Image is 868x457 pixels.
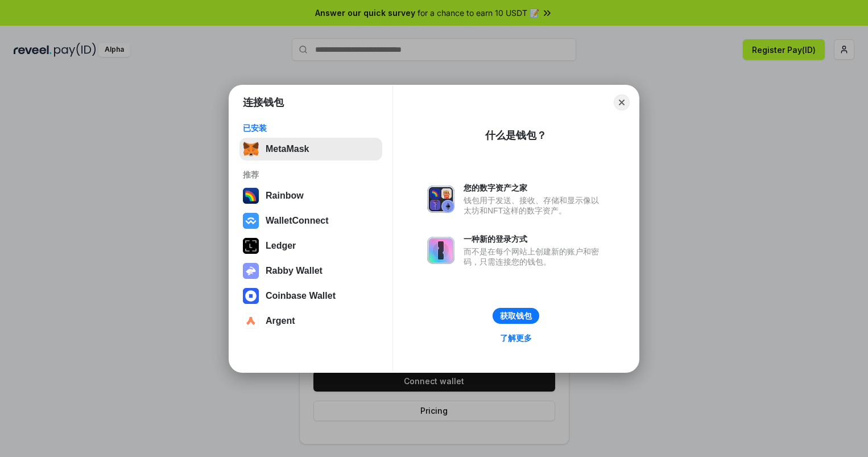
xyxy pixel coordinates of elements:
img: svg+xml,%3Csvg%20xmlns%3D%22http%3A%2F%2Fwww.w3.org%2F2000%2Fsvg%22%20fill%3D%22none%22%20viewBox... [243,263,259,279]
button: Rabby Wallet [239,260,382,282]
div: 一种新的登录方式 [464,234,605,244]
img: svg+xml,%3Csvg%20xmlns%3D%22http%3A%2F%2Fwww.w3.org%2F2000%2Fsvg%22%20width%3D%2228%22%20height%3... [243,238,259,254]
img: svg+xml,%3Csvg%20fill%3D%22none%22%20height%3D%2233%22%20viewBox%3D%220%200%2035%2033%22%20width%... [243,141,259,157]
div: MetaMask [266,144,309,154]
div: 什么是钱包？ [485,129,547,142]
h1: 连接钱包 [243,96,284,109]
div: 了解更多 [500,333,532,343]
div: 钱包用于发送、接收、存储和显示像以太坊和NFT这样的数字资产。 [464,195,605,216]
div: Argent [266,316,295,326]
button: Argent [239,310,382,332]
img: svg+xml,%3Csvg%20width%3D%2228%22%20height%3D%2228%22%20viewBox%3D%220%200%2028%2028%22%20fill%3D... [243,288,259,304]
button: WalletConnect [239,209,382,232]
img: svg+xml,%3Csvg%20width%3D%2228%22%20height%3D%2228%22%20viewBox%3D%220%200%2028%2028%22%20fill%3D... [243,313,259,329]
img: svg+xml,%3Csvg%20width%3D%22120%22%20height%3D%22120%22%20viewBox%3D%220%200%20120%20120%22%20fil... [243,188,259,204]
button: MetaMask [239,138,382,160]
div: Rainbow [266,191,304,201]
button: Ledger [239,234,382,257]
img: svg+xml,%3Csvg%20xmlns%3D%22http%3A%2F%2Fwww.w3.org%2F2000%2Fsvg%22%20fill%3D%22none%22%20viewBox... [427,186,454,213]
button: Rainbow [239,184,382,207]
div: 推荐 [243,170,379,180]
div: 您的数字资产之家 [464,183,605,193]
div: Rabby Wallet [266,266,323,276]
div: Coinbase Wallet [266,291,336,301]
img: svg+xml,%3Csvg%20xmlns%3D%22http%3A%2F%2Fwww.w3.org%2F2000%2Fsvg%22%20fill%3D%22none%22%20viewBox... [427,237,454,264]
button: 获取钱包 [493,308,539,324]
div: 已安装 [243,123,379,133]
button: Coinbase Wallet [239,285,382,307]
div: 获取钱包 [500,311,532,321]
img: svg+xml,%3Csvg%20width%3D%2228%22%20height%3D%2228%22%20viewBox%3D%220%200%2028%2028%22%20fill%3D... [243,213,259,229]
div: 而不是在每个网站上创建新的账户和密码，只需连接您的钱包。 [464,246,605,267]
div: Ledger [266,241,296,251]
button: Close [614,94,630,110]
div: WalletConnect [266,216,329,226]
a: 了解更多 [493,331,539,345]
